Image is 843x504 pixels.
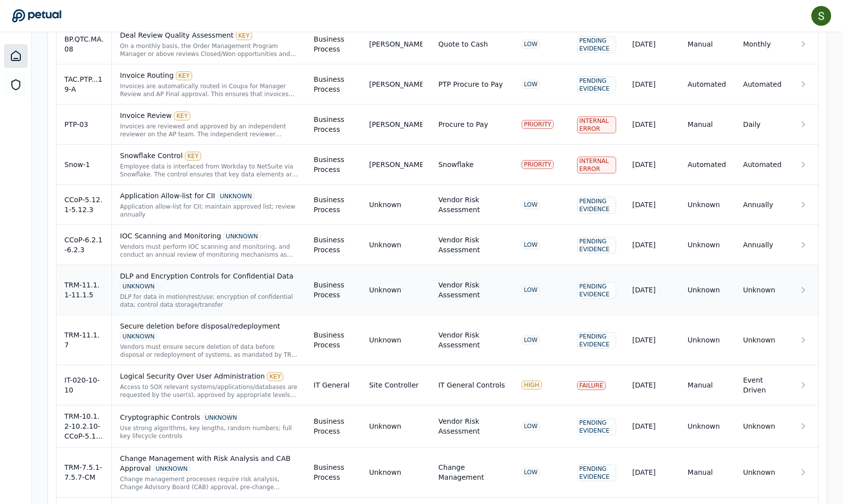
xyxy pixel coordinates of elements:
td: Business Process [306,24,361,64]
div: Invoice Routing [120,70,298,80]
div: UNKNOWN [153,464,190,473]
div: Vendor Risk Assessment [438,280,506,300]
td: Annually [735,185,790,225]
div: Vendors must ensure secure deletion of data before disposal or redeployment of systems, as mandat... [120,343,298,359]
div: Failure [577,381,606,390]
td: Manual [680,365,735,405]
div: Vendor Risk Assessment [438,416,506,436]
div: Pending Evidence [577,464,617,481]
td: Unknown [680,315,735,365]
div: DLP for data in motion/rest/use; encryption of confidential data; control data storage/transfer [120,293,298,309]
img: Samuel Tan [811,6,831,26]
div: Pending Evidence [577,282,617,299]
div: On a monthly basis, the Order Management Program Manager or above reviews Closed/Won opportunitie... [120,42,298,58]
a: Dashboard [4,44,28,68]
td: Daily [735,105,790,145]
div: Vendors must perform IOC scanning and monitoring, and conduct an annual review of monitoring mech... [120,243,298,259]
td: Manual [680,105,735,145]
div: LOW [522,80,540,89]
div: Pending Evidence [577,237,617,254]
td: Monthly [735,24,790,64]
td: Unknown [735,315,790,365]
div: [PERSON_NAME] [369,160,422,169]
div: LOW [522,336,540,344]
div: Unknown [369,240,401,250]
td: Automated [735,64,790,105]
div: [DATE] [632,380,672,390]
div: UNKNOWN [223,232,261,241]
td: Business Process [306,185,361,225]
div: Use strong algorithms, key lengths, random numbers; full key lifecycle controls [120,424,298,440]
td: Unknown [680,225,735,265]
div: CCoP-5.12.1-5.12.3 [64,195,104,215]
div: [DATE] [632,119,672,129]
td: Business Process [306,145,361,185]
div: UNKNOWN [202,413,239,422]
div: PRIORITY [522,160,554,169]
div: [DATE] [632,39,672,49]
div: UNKNOWN [120,282,157,291]
div: [DATE] [632,421,672,431]
td: Business Process [306,405,361,448]
div: IT General Controls [438,380,505,390]
div: Cryptographic Controls [120,412,298,422]
td: Unknown [735,448,790,498]
td: Event Driven [735,365,790,405]
div: Procure to Pay [438,119,488,129]
div: Access to SOX relevant systems/applications/databases are requested by the user(s), approved by a... [120,383,298,399]
div: Snow-1 [64,160,104,169]
div: [DATE] [632,335,672,345]
div: [PERSON_NAME] [369,79,422,89]
div: Snowflake Control [120,151,298,161]
div: Pending Evidence [577,418,617,435]
div: Unknown [369,467,401,477]
div: Vendor Risk Assessment [438,330,506,350]
div: [DATE] [632,200,672,210]
td: Unknown [680,185,735,225]
div: Unknown [369,335,401,345]
div: TRM-11.1.7 [64,330,104,350]
div: TRM-10.1.2-10.2.10-CCoP-5.17.1-5.17.2 [64,411,104,441]
div: LOW [522,422,540,431]
div: [DATE] [632,160,672,169]
div: KEY [185,152,201,161]
div: Application allow-list for CII; maintain approved list; review annually [120,203,298,219]
div: PTP-03 [64,119,104,129]
td: Business Process [306,105,361,145]
div: Invoices are reviewed and approved by an independent reviewer on the AP team. The independent rev... [120,122,298,138]
div: Application Allow-list for CII [120,191,298,201]
div: Pending Evidence [577,36,617,53]
div: Deal Review Quality Assessment [120,30,298,40]
div: Quote to Cash [438,39,488,49]
td: Business Process [306,265,361,315]
td: Business Process [306,64,361,105]
div: Pending Evidence [577,76,617,93]
div: Vendor Risk Assessment [438,195,506,215]
div: [DATE] [632,467,672,477]
div: Employee data is interfaced from Workday to NetSuite via Snowflake. The control ensures that key ... [120,163,298,178]
div: Unknown [369,200,401,210]
td: Manual [680,448,735,498]
div: Pending Evidence [577,332,617,349]
div: Secure deletion before disposal/redeployment [120,321,298,341]
td: Unknown [735,265,790,315]
div: PRIORITY [522,120,554,129]
div: LOW [522,468,540,477]
div: [DATE] [632,285,672,295]
td: Annually [735,225,790,265]
div: DLP and Encryption Controls for Confidential Data [120,271,298,291]
div: Invoices are automatically routed in Coupa for Manager Review and AP Final approval. This ensures... [120,82,298,98]
div: Unknown [369,421,401,431]
td: Unknown [735,405,790,448]
div: HIGH [522,381,542,390]
div: Internal Error [577,157,617,173]
td: Manual [680,24,735,64]
div: TRM-11.1.1-11.1.5 [64,280,104,300]
div: Logical Security Over User Administration [120,371,298,381]
a: Go to Dashboard [12,9,61,23]
div: Site Controller [369,380,419,390]
td: Unknown [680,265,735,315]
td: Business Process [306,225,361,265]
div: Change Management [438,462,506,482]
div: PTP Procure to Pay [438,79,503,89]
